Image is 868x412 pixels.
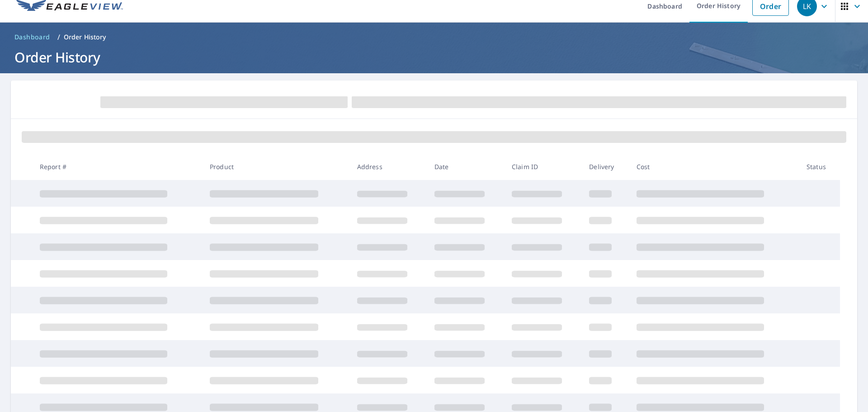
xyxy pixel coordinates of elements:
th: Product [203,153,350,180]
th: Claim ID [505,153,582,180]
th: Status [799,153,840,180]
li: / [57,32,60,43]
th: Date [427,153,505,180]
a: Dashboard [11,30,54,44]
p: Order History [64,33,106,42]
span: Dashboard [14,33,50,42]
th: Delivery [582,153,629,180]
h1: Order History [11,48,857,66]
th: Report # [33,153,203,180]
nav: breadcrumb [11,30,857,44]
th: Cost [629,153,799,180]
th: Address [350,153,427,180]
